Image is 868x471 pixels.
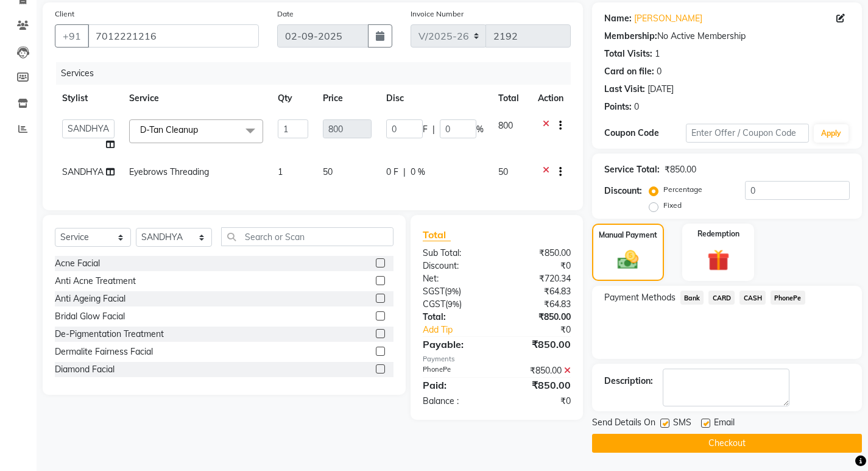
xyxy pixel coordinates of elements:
[423,299,445,310] span: CGST
[55,345,153,358] div: Dermalite Fairness Facial
[604,65,654,78] div: Card on file:
[496,337,579,352] div: ₹850.00
[414,337,496,352] div: Payable:
[498,166,508,177] span: 50
[476,123,484,136] span: %
[673,416,691,431] span: SMS
[414,298,496,311] div: ( )
[448,299,459,309] span: 9%
[386,166,398,179] span: 0 F
[634,12,702,25] a: [PERSON_NAME]
[414,285,496,298] div: ( )
[447,286,459,296] span: 9%
[592,434,862,453] button: Checkout
[88,24,259,48] input: Search by Name/Mobile/Email/Code
[277,9,294,19] label: Date
[604,185,642,197] div: Discount:
[771,291,805,305] span: PhonePe
[411,9,464,19] label: Invoice Number
[496,298,579,311] div: ₹64.83
[604,30,850,43] div: No Active Membership
[708,291,735,305] span: CARD
[496,272,579,285] div: ₹720.34
[414,364,496,377] div: PhonePe
[55,292,125,305] div: Anti Ageing Facial
[496,285,579,298] div: ₹64.83
[604,83,645,96] div: Last Visit:
[55,24,89,48] button: +91
[496,378,579,392] div: ₹850.00
[423,123,428,136] span: F
[316,85,378,112] th: Price
[697,228,739,239] label: Redemption
[496,260,579,272] div: ₹0
[122,85,270,112] th: Service
[423,286,445,297] span: SGST
[604,291,676,304] span: Payment Methods
[55,328,164,341] div: De-Pigmentation Treatment
[55,363,115,376] div: Diamond Facial
[55,275,136,288] div: Anti Acne Treatment
[604,127,686,140] div: Coupon Code
[423,228,451,241] span: Total
[739,291,766,305] span: CASH
[414,260,496,272] div: Discount:
[55,310,125,323] div: Bridal Glow Facial
[55,9,74,19] label: Client
[599,230,657,241] label: Manual Payment
[221,227,393,246] input: Search or Scan
[496,311,579,324] div: ₹850.00
[531,85,571,112] th: Action
[55,85,122,112] th: Stylist
[604,48,652,60] div: Total Visits:
[414,311,496,324] div: Total:
[198,124,203,135] a: x
[414,272,496,285] div: Net:
[432,123,435,136] span: |
[55,257,100,270] div: Acne Facial
[423,354,571,364] div: Payments
[604,375,653,388] div: Description:
[634,101,639,113] div: 0
[491,85,531,112] th: Total
[663,184,702,195] label: Percentage
[665,163,696,176] div: ₹850.00
[62,166,104,177] span: SANDHYA
[270,85,316,112] th: Qty
[379,85,491,112] th: Disc
[680,291,704,305] span: Bank
[604,163,660,176] div: Service Total:
[686,124,809,143] input: Enter Offer / Coupon Code
[140,124,198,135] span: D-Tan Cleanup
[414,378,496,392] div: Paid:
[323,166,333,177] span: 50
[496,395,579,408] div: ₹0
[278,166,283,177] span: 1
[700,247,736,274] img: _gift.svg
[814,124,849,143] button: Apply
[411,166,425,179] span: 0 %
[663,200,682,211] label: Fixed
[496,247,579,260] div: ₹850.00
[592,416,655,431] span: Send Details On
[56,62,580,85] div: Services
[498,120,513,131] span: 800
[414,247,496,260] div: Sub Total:
[129,166,209,177] span: Eyebrows Threading
[647,83,674,96] div: [DATE]
[611,248,645,272] img: _cash.svg
[604,101,632,113] div: Points:
[655,48,660,60] div: 1
[414,324,510,336] a: Add Tip
[657,65,662,78] div: 0
[604,30,657,43] div: Membership:
[714,416,735,431] span: Email
[403,166,406,179] span: |
[496,364,579,377] div: ₹850.00
[604,12,632,25] div: Name:
[510,324,580,336] div: ₹0
[414,395,496,408] div: Balance :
